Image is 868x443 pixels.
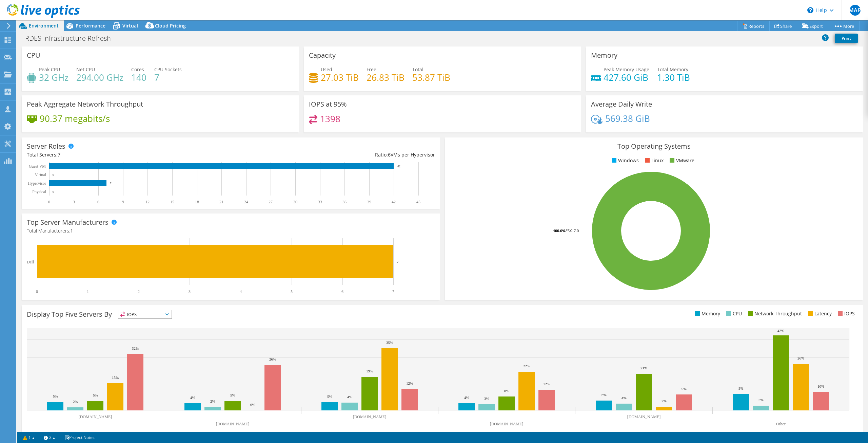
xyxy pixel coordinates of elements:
text: 12 [145,200,150,204]
text: 5% [327,394,332,399]
li: IOPS [836,310,855,317]
h3: Capacity [309,52,336,59]
text: 3% [758,398,764,402]
text: [DOMAIN_NAME] [627,414,661,419]
text: 8% [504,389,509,393]
h3: IOPS at 95% [309,100,347,108]
span: Total Memory [657,66,688,73]
li: VMware [668,157,694,164]
text: [DOMAIN_NAME] [490,422,524,426]
h1: RDES Infrastructure Refresh [22,35,121,42]
text: 7 [392,289,394,294]
a: Project Notes [60,433,99,442]
text: 22% [523,364,530,368]
text: 15% [112,375,119,380]
text: 30 [293,200,297,204]
text: 42 [397,165,400,168]
span: Cores [131,66,144,73]
text: 5% [53,394,58,398]
text: 2% [662,399,667,403]
span: Total [412,66,423,73]
li: Memory [693,310,720,317]
span: Performance [76,22,105,29]
text: 9% [682,387,687,391]
h3: Average Daily Write [591,100,652,108]
text: 19% [366,369,373,373]
a: 1 [18,433,39,442]
h4: 26.83 TiB [367,74,405,81]
a: Export [797,21,828,31]
text: 9% [738,386,744,390]
text: 5% [93,393,98,397]
text: 4 [240,289,242,294]
h4: 569.38 GiB [605,115,650,122]
h4: 53.87 TiB [412,74,450,81]
text: 2% [73,400,78,404]
tspan: ESXi 7.0 [566,228,579,233]
span: MAP [850,5,861,16]
text: 5 [291,289,293,294]
span: CPU Sockets [154,66,182,73]
text: 33 [318,200,322,204]
text: 5% [230,393,235,397]
text: 0 [53,173,54,177]
text: 4% [622,396,627,400]
h4: 7 [154,74,182,81]
h4: 427.60 GiB [604,74,649,81]
text: 18 [195,200,199,204]
h4: 294.00 GHz [76,74,123,81]
span: IOPS [118,310,172,318]
h4: 140 [131,74,146,81]
h3: Top Operating Systems [450,143,858,150]
h4: 27.03 TiB [321,74,359,81]
a: Reports [737,21,770,31]
text: 1 [87,289,89,294]
text: 9 [122,200,124,204]
tspan: 100.0% [553,228,566,233]
text: 4% [347,395,352,399]
text: 0% [250,403,255,407]
a: 2 [39,433,60,442]
text: 45 [416,200,420,204]
h4: 1398 [320,115,340,123]
h4: 1.30 TiB [657,74,690,81]
li: Latency [806,310,832,317]
span: Environment [29,22,59,29]
text: Hypervisor [28,181,46,186]
text: [DOMAIN_NAME] [353,414,387,419]
span: Free [367,66,376,73]
text: 4% [464,395,469,400]
text: 2 [138,289,140,294]
text: 6 [97,200,99,204]
text: [DOMAIN_NAME] [216,422,250,426]
text: 15 [170,200,174,204]
h3: Memory [591,52,617,59]
text: Other [776,422,785,426]
text: 3% [484,396,489,401]
h3: Server Roles [27,143,65,150]
span: Cloud Pricing [155,22,186,29]
text: 35% [386,340,393,345]
text: 4% [190,395,195,400]
text: 27 [269,200,273,204]
span: Virtual [122,22,138,29]
text: 0 [48,200,50,204]
text: 6 [341,289,343,294]
a: Print [835,34,858,43]
text: 26% [797,356,804,360]
text: Virtual [35,172,46,177]
text: 26% [269,357,276,361]
svg: \n [807,7,813,13]
li: CPU [725,310,742,317]
text: 12% [406,381,413,385]
a: More [828,21,860,31]
div: Ratio: VMs per Hypervisor [231,151,435,159]
span: Used [321,66,332,73]
text: 7 [397,260,399,264]
text: 21% [640,366,647,370]
h3: Top Server Manufacturers [27,219,108,226]
span: 6 [388,151,391,158]
span: Peak CPU [39,66,60,73]
text: Physical [32,189,46,194]
li: Network Throughput [746,310,802,317]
